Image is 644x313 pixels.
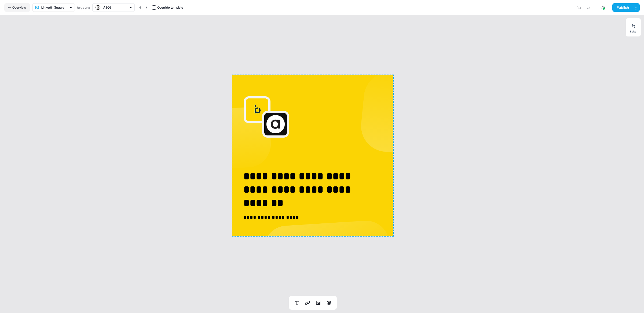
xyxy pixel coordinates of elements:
[4,3,30,12] button: Overview
[92,3,135,12] button: ASOS
[77,5,90,10] div: targeting
[41,5,64,10] div: LinkedIn Square
[612,3,632,12] button: Publish
[157,5,183,10] div: Override template
[626,21,641,33] button: Edits
[103,5,112,10] div: ASOS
